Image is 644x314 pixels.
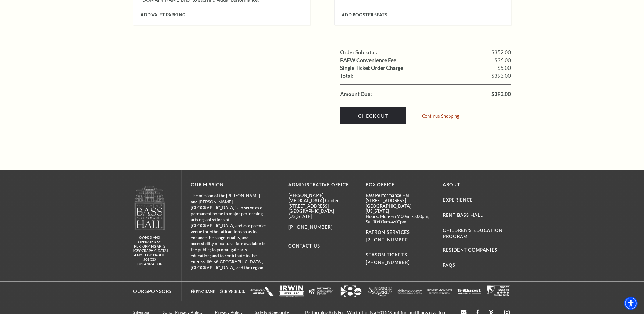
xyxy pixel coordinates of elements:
a: Experience [443,197,473,202]
img: robertmondavi_logo117x55.png [427,286,452,297]
a: Rent Bass Hall [443,212,483,218]
p: Administrative Office [289,181,357,189]
p: PATRON SERVICES [PHONE_NUMBER] [366,229,434,244]
p: [GEOGRAPHIC_DATA][US_STATE] [289,209,357,219]
span: $393.00 [492,91,511,97]
img: triquest_footer_logo.png [457,286,482,297]
span: $393.00 [492,73,511,79]
p: owned and operated by Performing Arts [GEOGRAPHIC_DATA], A NOT-FOR-PROFIT 501(C)3 ORGANIZATION [134,235,166,266]
img: wfaa2.png [339,286,363,297]
a: Children's Education Program [443,228,503,239]
a: Resident Companies [443,247,497,252]
img: pncbank_websitefooter_117x55.png [191,286,216,297]
p: [GEOGRAPHIC_DATA][US_STATE] [366,203,434,214]
img: aa_stacked2_117x55.png [250,286,275,297]
label: Amount Due: [340,91,372,97]
p: [STREET_ADDRESS] [366,198,434,203]
span: Add Booster Seats [342,12,387,17]
label: Single Ticket Order Charge [340,65,404,71]
a: Contact Us [289,243,320,248]
img: irwinsteel_websitefooter_117x55.png [279,286,304,297]
p: The mission of the [PERSON_NAME] and [PERSON_NAME][GEOGRAPHIC_DATA] is to serve as a permanent ho... [191,193,267,271]
p: BOX OFFICE [366,181,434,189]
img: charitynavlogo2.png [486,286,511,297]
span: Add Valet Parking [141,12,185,17]
p: Hours: Mon-Fri 9:00am-5:00pm, Sat 10:00am-4:00pm [366,214,434,224]
p: Our Sponsors [127,288,172,295]
img: sundance117x55.png [368,286,393,297]
label: Total: [340,73,354,79]
a: FAQs [443,262,456,268]
span: $36.00 [495,58,511,63]
img: sewell-revised_117x55.png [220,286,245,297]
p: Bass Performance Hall [366,193,434,198]
label: PAFW Convenience Fee [340,58,397,63]
p: [PERSON_NAME][MEDICAL_DATA] Center [289,193,357,203]
img: fwtpid-websitefooter-117x55.png [309,286,334,297]
span: $352.00 [492,50,511,55]
p: [STREET_ADDRESS] [289,203,357,209]
p: SEASON TICKETS [PHONE_NUMBER] [366,244,434,267]
p: [PHONE_NUMBER] [289,223,357,231]
a: About [443,182,460,187]
img: dallasvoice117x55.png [398,286,422,297]
p: OUR MISSION [191,181,267,189]
label: Order Subtotal: [340,50,378,55]
a: Continue Shopping [422,114,460,118]
img: logo-footer.png [134,186,165,230]
span: $5.00 [498,65,511,71]
div: Accessibility Menu [624,297,638,310]
a: Checkout [340,107,406,124]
